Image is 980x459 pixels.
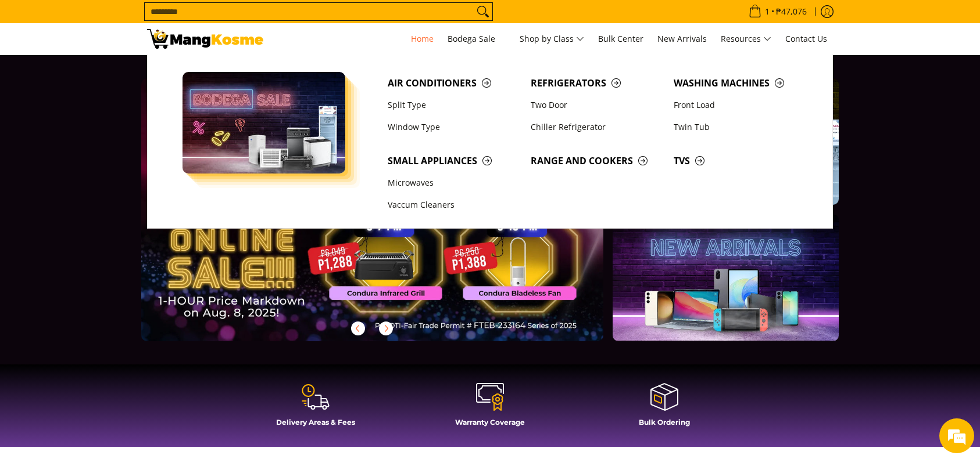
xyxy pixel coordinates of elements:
a: Shop by Class [514,23,590,55]
a: Split Type [382,94,525,116]
span: Bodega Sale [448,32,506,46]
span: Refrigerators [531,76,662,91]
a: Bulk Ordering [583,382,746,435]
span: • [745,5,810,18]
span: Air Conditioners [388,76,519,91]
a: Vaccum Cleaners [382,194,525,216]
a: Delivery Areas & Fees [234,382,397,435]
span: Home [411,33,434,44]
span: Range and Cookers [531,154,662,168]
span: Bulk Center [598,33,643,44]
a: Front Load [668,94,811,116]
button: Next [373,316,399,341]
span: Contact Us [785,33,827,44]
a: Twin Tub [668,116,811,138]
span: New Arrivals [657,33,707,44]
span: Shop by Class [520,32,584,46]
img: Bodega Sale [183,72,345,174]
h4: Warranty Coverage [409,418,571,427]
a: TVs [668,150,811,172]
button: Search [474,3,492,20]
button: Previous [345,316,371,341]
a: Bodega Sale [442,23,512,55]
img: Mang Kosme: Your Home Appliances Warehouse Sale Partner! [147,29,263,49]
span: Small Appliances [388,154,519,168]
a: Small Appliances [382,150,525,172]
a: Range and Cookers [525,150,668,172]
h4: Delivery Areas & Fees [234,418,397,427]
span: Washing Machines [674,76,805,91]
a: Chiller Refrigerator [525,116,668,138]
a: Window Type [382,116,525,138]
a: Washing Machines [668,72,811,94]
span: TVs [674,154,805,168]
a: Two Door [525,94,668,116]
span: ₱47,076 [774,8,809,16]
span: Resources [721,32,771,46]
a: Contact Us [779,23,833,55]
a: New Arrivals [652,23,713,55]
span: 1 [763,8,771,16]
a: Microwaves [382,172,525,194]
a: Refrigerators [525,72,668,94]
a: Air Conditioners [382,72,525,94]
a: Resources [715,23,777,55]
nav: Main Menu [275,23,833,55]
a: Warranty Coverage [409,382,571,435]
a: Bulk Center [592,23,649,55]
a: Home [405,23,439,55]
h4: Bulk Ordering [583,418,746,427]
